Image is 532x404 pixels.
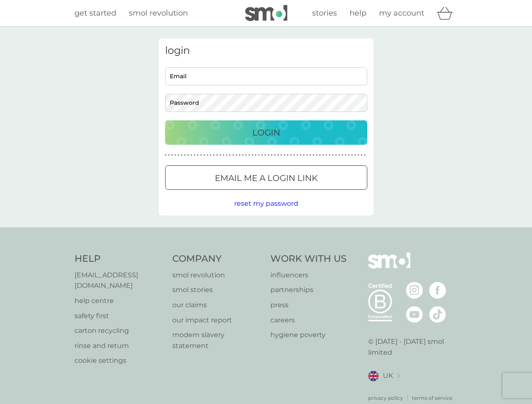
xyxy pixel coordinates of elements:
[316,153,318,157] p: ●
[383,370,393,381] span: UK
[200,153,202,157] p: ●
[312,8,337,18] span: stories
[313,153,314,157] p: ●
[354,153,356,157] p: ●
[338,153,340,157] p: ●
[197,153,199,157] p: ●
[213,153,215,157] p: ●
[75,340,164,351] p: rinse and return
[303,153,305,157] p: ●
[300,153,302,157] p: ●
[178,153,179,157] p: ●
[319,153,321,157] p: ●
[294,153,295,157] p: ●
[277,153,279,157] p: ●
[270,270,347,281] a: influencers
[165,45,367,57] h3: login
[203,153,205,157] p: ●
[245,153,247,157] p: ●
[172,252,262,266] h4: Company
[379,8,424,18] span: my account
[265,153,266,157] p: ●
[75,325,164,336] a: carton recycling
[168,153,170,157] p: ●
[268,153,270,157] p: ●
[406,306,423,323] img: visit the smol Youtube page
[368,336,458,358] p: © [DATE] - [DATE] smol limited
[329,153,330,157] p: ●
[234,199,298,207] span: reset my password
[165,153,167,157] p: ●
[397,374,400,378] img: select a new location
[215,171,318,185] p: Email me a login link
[261,153,263,157] p: ●
[270,300,347,311] a: press
[270,315,347,326] a: careers
[332,153,334,157] p: ●
[129,8,188,18] span: smol revolution
[172,315,262,326] p: our impact report
[235,153,237,157] p: ●
[306,153,308,157] p: ●
[322,153,324,157] p: ●
[345,153,347,157] p: ●
[75,8,116,18] span: get started
[335,153,337,157] p: ●
[219,153,221,157] p: ●
[368,252,410,281] img: smol
[172,270,262,281] p: smol revolution
[437,5,458,21] div: basket
[172,284,262,295] a: smol stories
[287,153,289,157] p: ●
[249,153,250,157] p: ●
[172,300,262,311] p: our claims
[258,153,260,157] p: ●
[270,284,347,295] a: partnerships
[75,355,164,366] p: cookie settings
[129,7,188,19] a: smol revolution
[406,282,423,299] img: visit the smol Instagram page
[217,153,218,157] p: ●
[284,153,286,157] p: ●
[358,153,359,157] p: ●
[242,153,244,157] p: ●
[75,270,164,291] a: [EMAIL_ADDRESS][DOMAIN_NAME]
[270,252,347,266] h4: Work With Us
[229,153,231,157] p: ●
[429,282,446,299] img: visit the smol Facebook page
[184,153,186,157] p: ●
[368,394,403,402] a: privacy policy
[226,153,227,157] p: ●
[271,153,273,157] p: ●
[312,7,337,19] a: stories
[310,153,311,157] p: ●
[75,311,164,322] a: safety first
[233,153,234,157] p: ●
[75,295,164,306] a: help centre
[412,394,452,402] a: terms of service
[326,153,327,157] p: ●
[270,330,347,340] p: hygiene poverty
[290,153,292,157] p: ●
[181,153,183,157] p: ●
[351,153,353,157] p: ●
[350,8,366,18] span: help
[207,153,209,157] p: ●
[174,153,176,157] p: ●
[234,198,298,209] button: reset my password
[239,153,241,157] p: ●
[172,330,262,351] p: modern slavery statement
[429,306,446,323] img: visit the smol Tiktok page
[274,153,276,157] p: ●
[379,7,424,19] a: my account
[210,153,211,157] p: ●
